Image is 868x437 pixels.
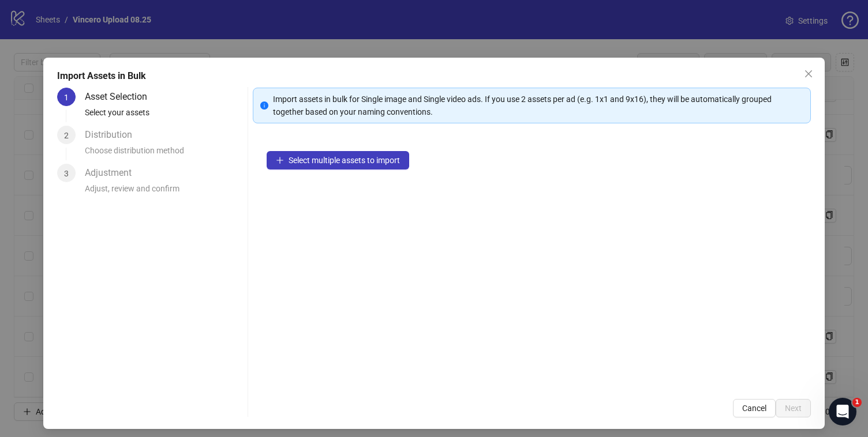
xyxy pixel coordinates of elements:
button: Select multiple assets to import [267,151,409,169]
span: plus [276,156,284,164]
span: 1 [852,398,862,407]
span: 3 [64,169,69,178]
span: 2 [64,131,69,140]
div: Adjustment [85,164,141,182]
span: Cancel [742,404,766,413]
span: 1 [64,93,69,102]
span: info-circle [260,101,268,110]
button: Close [799,65,818,83]
div: Choose distribution method [85,144,243,164]
div: Select your assets [85,106,243,126]
span: Select multiple assets to import [289,156,400,165]
div: Import assets in bulk for Single image and Single video ads. If you use 2 assets per ad (e.g. 1x1... [273,93,803,118]
iframe: Intercom live chat [829,398,856,425]
button: Next [776,399,811,417]
div: Asset Selection [85,88,156,106]
div: Distribution [85,126,141,144]
span: close [804,69,813,78]
div: Adjust, review and confirm [85,182,243,202]
button: Cancel [733,399,776,417]
div: Import Assets in Bulk [57,69,811,83]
